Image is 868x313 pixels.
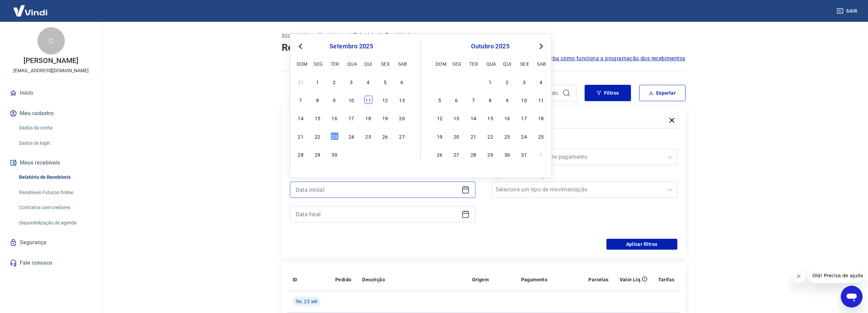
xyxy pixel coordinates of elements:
p: Tarifas [658,276,675,283]
div: Choose quarta-feira, 15 de outubro de 2025 [486,114,495,122]
div: C [38,27,65,54]
div: Choose sábado, 13 de setembro de 2025 [398,96,406,104]
div: Choose domingo, 31 de agosto de 2025 [297,78,305,86]
div: Choose domingo, 19 de outubro de 2025 [436,132,444,140]
div: Choose quinta-feira, 2 de outubro de 2025 [503,78,511,86]
p: Origem [472,276,489,283]
div: Choose sábado, 4 de outubro de 2025 [537,78,545,86]
img: Vindi [8,0,53,21]
div: Choose terça-feira, 16 de setembro de 2025 [330,114,339,122]
a: Dados da conta [16,121,94,135]
div: Choose sexta-feira, 5 de setembro de 2025 [381,78,389,86]
div: Choose sexta-feira, 19 de setembro de 2025 [381,114,389,122]
div: Choose sexta-feira, 12 de setembro de 2025 [381,96,389,104]
div: sab [537,60,545,68]
div: Choose quinta-feira, 18 de setembro de 2025 [364,114,372,122]
div: Choose quinta-feira, 23 de outubro de 2025 [503,132,511,140]
div: Choose quarta-feira, 22 de outubro de 2025 [486,132,495,140]
div: Choose sábado, 11 de outubro de 2025 [537,96,545,104]
div: Choose segunda-feira, 8 de setembro de 2025 [313,96,322,104]
div: Choose domingo, 5 de outubro de 2025 [436,96,444,104]
p: Descrição [362,276,385,283]
a: Contratos com credores [16,201,94,215]
div: Choose domingo, 28 de setembro de 2025 [297,150,305,158]
div: Choose terça-feira, 21 de outubro de 2025 [469,132,477,140]
div: Choose sexta-feira, 24 de outubro de 2025 [520,132,528,140]
div: Choose quarta-feira, 1 de outubro de 2025 [347,150,355,158]
div: Choose domingo, 14 de setembro de 2025 [297,114,305,122]
div: dom [297,60,305,68]
div: Choose quarta-feira, 24 de setembro de 2025 [347,132,355,140]
div: qua [486,60,495,68]
button: Aplicar filtros [606,239,677,250]
a: Início [282,31,295,40]
p: ID [293,276,297,283]
p: Pedido [335,276,351,283]
button: Exportar [639,85,686,101]
p: / [298,31,300,40]
div: Choose sábado, 27 de setembro de 2025 [398,132,406,140]
div: Choose quinta-feira, 30 de outubro de 2025 [503,150,511,158]
div: Choose sexta-feira, 17 de outubro de 2025 [520,114,528,122]
div: Choose terça-feira, 14 de outubro de 2025 [469,114,477,122]
p: / [348,31,351,40]
div: Choose sexta-feira, 3 de outubro de 2025 [520,78,528,86]
div: Choose segunda-feira, 15 de setembro de 2025 [313,114,322,122]
div: Choose domingo, 28 de setembro de 2025 [436,78,444,86]
p: Parcelas [588,276,608,283]
div: Choose quinta-feira, 4 de setembro de 2025 [364,78,372,86]
span: Ter, 23 set [295,298,318,305]
button: Next Month [537,42,545,50]
div: Choose terça-feira, 2 de setembro de 2025 [330,78,339,86]
div: Choose segunda-feira, 6 de outubro de 2025 [452,96,460,104]
div: Choose terça-feira, 30 de setembro de 2025 [469,78,477,86]
label: Forma de Pagamento [493,139,676,147]
div: Choose quinta-feira, 2 de outubro de 2025 [364,150,372,158]
div: qui [364,60,372,68]
p: [EMAIL_ADDRESS][DOMAIN_NAME] [13,67,89,74]
button: Filtros [585,85,631,101]
button: Meu cadastro [8,106,94,121]
div: Choose sexta-feira, 10 de outubro de 2025 [520,96,528,104]
a: Dados de login [16,136,94,150]
input: Data inicial [296,185,459,195]
div: Choose segunda-feira, 27 de outubro de 2025 [452,150,460,158]
p: Relatório de Recebíveis [354,31,412,40]
div: seg [452,60,460,68]
div: Choose quinta-feira, 11 de setembro de 2025 [364,96,372,104]
button: Sair [835,5,860,17]
div: Choose quarta-feira, 29 de outubro de 2025 [486,150,495,158]
iframe: Message from company [808,268,863,283]
h4: Relatório de Recebíveis [282,41,686,54]
div: setembro 2025 [296,42,407,50]
div: seg [313,60,322,68]
div: Choose sábado, 6 de setembro de 2025 [398,78,406,86]
div: Choose segunda-feira, 1 de setembro de 2025 [313,78,322,86]
p: Pagamento [521,276,548,283]
a: Meus Recebíveis [303,31,345,40]
div: Choose sábado, 25 de outubro de 2025 [537,132,545,140]
div: Choose terça-feira, 23 de setembro de 2025 [330,132,339,140]
div: Choose sábado, 20 de setembro de 2025 [398,114,406,122]
a: Recebíveis Futuros Online [16,186,94,200]
button: Previous Month [296,42,305,50]
div: Choose domingo, 26 de outubro de 2025 [436,150,444,158]
span: Olá! Precisa de ajuda? [4,5,57,10]
div: Choose domingo, 12 de outubro de 2025 [436,114,444,122]
div: Choose domingo, 21 de setembro de 2025 [297,132,305,140]
div: month 2025-09 [296,77,407,159]
a: Fale conosco [8,255,94,270]
div: Choose quinta-feira, 16 de outubro de 2025 [503,114,511,122]
button: Meus recebíveis [8,155,94,170]
a: Saiba como funciona a programação dos recebimentos [545,54,686,63]
div: Choose sábado, 18 de outubro de 2025 [537,114,545,122]
div: qua [347,60,355,68]
div: Choose terça-feira, 28 de outubro de 2025 [469,150,477,158]
div: ter [469,60,477,68]
a: Relatório de Recebíveis [16,170,94,184]
div: qui [503,60,511,68]
div: Choose quarta-feira, 10 de setembro de 2025 [347,96,355,104]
